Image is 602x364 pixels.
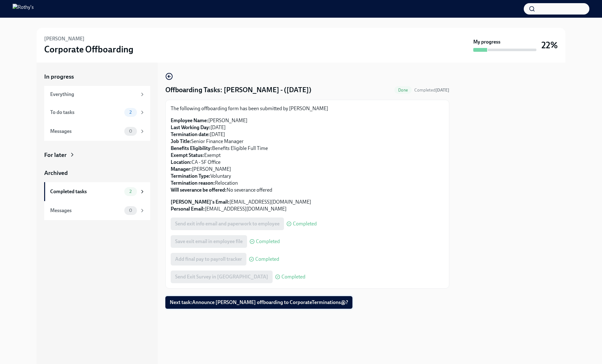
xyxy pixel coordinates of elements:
[414,87,449,93] span: Completed
[44,182,150,201] a: Completed tasks2
[171,138,191,144] strong: Job Title:
[541,39,558,51] h3: 22%
[170,299,348,306] span: Next task : Announce [PERSON_NAME] offboarding to CorporateTerminations@?
[255,257,279,262] span: Completed
[171,105,444,112] p: The following offboarding form has been submitted by [PERSON_NAME]
[171,166,192,172] strong: Manager:
[256,239,280,244] span: Completed
[414,87,449,93] span: September 26th, 2025 13:13
[171,206,205,212] strong: Personal Email:
[394,88,412,92] span: Done
[281,274,305,279] span: Completed
[126,110,135,115] span: 2
[165,85,311,95] h4: Offboarding Tasks: [PERSON_NAME] - ([DATE])
[171,124,210,130] strong: Last Working Day:
[165,296,352,309] button: Next task:Announce [PERSON_NAME] offboarding to CorporateTerminations@?
[171,145,212,151] strong: Benefits Eligibility:
[171,159,192,165] strong: Location:
[44,151,67,159] div: For later
[171,173,210,179] strong: Termination Type:
[13,4,34,14] img: Rothy's
[44,103,150,122] a: To do tasks2
[50,91,137,98] div: Everything
[435,87,449,93] strong: [DATE]
[473,39,500,45] strong: My progress
[125,129,136,134] span: 0
[50,188,122,195] div: Completed tasks
[44,169,150,177] a: Archived
[171,199,229,205] strong: [PERSON_NAME]'s Email:
[293,221,317,226] span: Completed
[126,189,135,194] span: 2
[171,117,444,194] p: [PERSON_NAME] [DATE] [DATE] Senior Finance Manager Benefits Eligible Full Time Exempt CA - SF Off...
[171,131,210,137] strong: Termination date:
[171,199,444,212] p: [EMAIL_ADDRESS][DOMAIN_NAME] [EMAIL_ADDRESS][DOMAIN_NAME]
[44,151,150,159] a: For later
[171,187,227,193] strong: Will severance be offered:
[171,180,215,186] strong: Termination reason:
[44,86,150,103] a: Everything
[44,201,150,220] a: Messages0
[50,207,122,214] div: Messages
[44,122,150,141] a: Messages0
[125,208,136,213] span: 0
[44,35,85,42] h6: [PERSON_NAME]
[44,44,133,55] h3: Corporate Offboarding
[44,73,150,81] a: In progress
[50,109,122,116] div: To do tasks
[171,152,204,158] strong: Exempt Status:
[171,117,208,123] strong: Employee Name:
[50,128,122,135] div: Messages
